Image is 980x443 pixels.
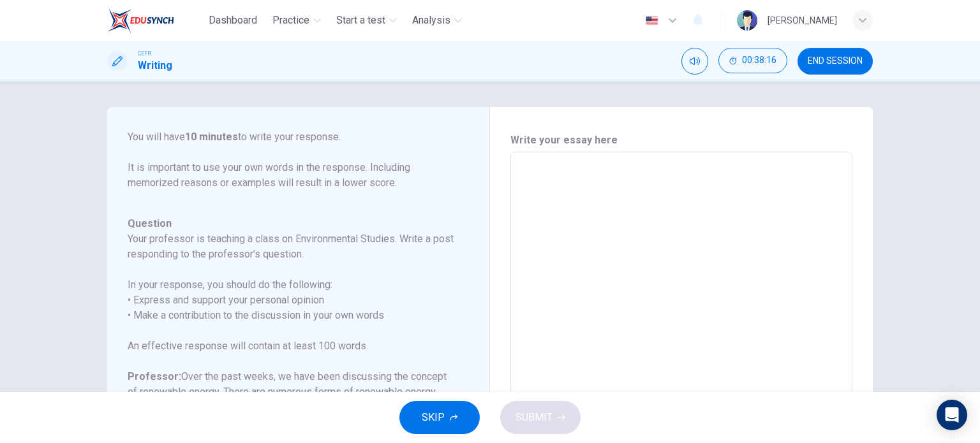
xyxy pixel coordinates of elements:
button: Practice [267,9,326,32]
img: EduSynch logo [107,8,174,33]
span: CEFR [138,49,151,58]
span: Analysis [412,13,450,28]
h6: Write your essay here [510,133,852,148]
span: Start a test [336,13,385,28]
img: Profile picture [737,10,757,31]
span: SKIP [422,409,445,426]
button: 00:38:16 [718,48,787,73]
button: SKIP [399,401,480,434]
button: Start a test [331,9,402,32]
b: Professor: [128,370,181,382]
div: [PERSON_NAME] [768,13,837,28]
span: Dashboard [209,13,257,28]
h6: An effective response will contain at least 100 words. [128,338,454,354]
h6: Your professor is teaching a class on Environmental Studies. Write a post responding to the profe... [128,231,454,262]
button: Analysis [407,9,467,32]
b: 10 minutes [185,131,238,143]
h6: Question [128,216,454,231]
button: Dashboard [204,9,262,32]
h1: Writing [138,58,172,73]
span: 00:38:16 [742,55,776,66]
button: END SESSION [798,48,873,75]
div: Open Intercom Messenger [937,400,967,430]
div: Mute [681,48,708,75]
span: Practice [272,13,309,28]
a: EduSynch logo [107,8,204,33]
h6: In your response, you should do the following: • Express and support your personal opinion • Make... [128,277,454,323]
span: END SESSION [808,56,863,66]
img: en [644,16,660,25]
div: Hide [718,48,787,75]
